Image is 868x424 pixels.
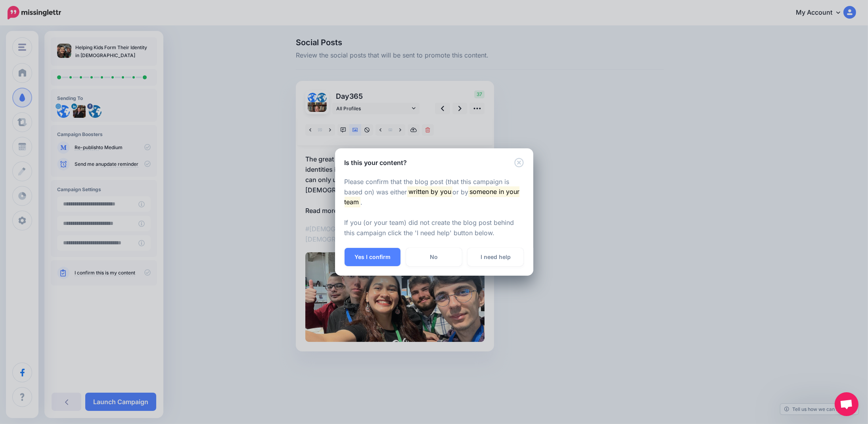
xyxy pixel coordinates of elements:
[345,186,520,207] mark: someone in your team
[407,186,452,197] mark: written by you
[345,158,407,167] h5: Is this your content?
[406,248,462,266] a: No
[345,177,524,239] p: Please confirm that the blog post (that this campaign is based on) was either or by . If you (or ...
[345,248,400,266] button: Yes I confirm
[514,158,524,168] button: Close
[468,248,523,266] a: I need help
